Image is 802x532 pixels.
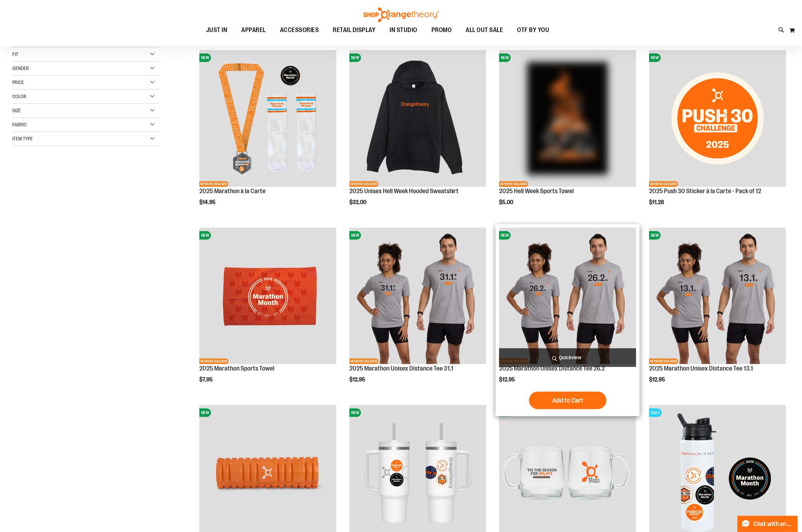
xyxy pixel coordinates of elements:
[649,231,661,240] span: NEW
[12,122,27,127] span: Fabric
[349,231,361,240] span: NEW
[199,50,336,187] img: 2025 Marathon à la Carte
[499,376,516,383] span: $12.95
[199,188,266,195] a: 2025 Marathon à la Carte
[649,50,786,187] img: 2025 Push 30 Sticker à la Carte - Pack of 12
[349,359,379,364] span: NETWORK EXCLUSIVE
[12,80,24,85] span: Price
[349,408,361,417] span: NEW
[390,22,417,38] span: IN STUDIO
[499,348,636,367] a: Quickview
[199,376,214,383] span: $7.95
[649,376,666,383] span: $12.95
[199,199,217,205] span: $14.95
[199,408,211,417] span: NEW
[362,7,440,22] img: Shop Orangetheory
[517,22,549,38] span: OTF BY YOU
[241,22,266,38] span: APPAREL
[349,228,486,365] img: 2025 Marathon Unisex Distance Tee 31.1
[199,231,211,240] span: NEW
[499,53,511,62] span: NEW
[496,224,640,417] div: product
[499,231,511,240] span: NEW
[349,228,486,366] a: 2025 Marathon Unisex Distance Tee 31.1NEWNETWORK EXCLUSIVE
[349,376,366,383] span: $12.95
[12,136,33,141] span: Item Type
[499,228,636,365] img: 2025 Marathon Unisex Distance Tee 26.2
[12,94,26,99] span: Color
[529,392,607,409] button: Add to Cart
[349,188,459,195] a: 2025 Unisex Hell Week Hooded Sweatshirt
[199,53,211,62] span: NEW
[499,188,574,195] a: 2025 Hell Week Sports Towel
[12,108,21,113] span: Size
[649,359,678,364] span: NETWORK EXCLUSIVE
[199,359,229,364] span: NETWORK EXCLUSIVE
[12,65,29,71] span: Gender
[431,22,452,38] span: PROMO
[466,22,503,38] span: ALL OUT SALE
[738,516,798,532] button: Chat with an Expert
[646,46,790,223] div: product
[349,199,367,205] span: $32.00
[649,365,753,372] a: 2025 Marathon Unisex Distance Tee 13.1
[646,224,790,401] div: product
[346,224,490,401] div: product
[499,199,514,205] span: $5.00
[280,22,319,38] span: ACCESSORIES
[349,50,486,188] a: 2025 Hell Week Hooded SweatshirtNEWNETWORK EXCLUSIVE
[552,397,583,404] span: Add to Cart
[349,50,486,187] img: 2025 Hell Week Hooded Sweatshirt
[196,46,340,223] div: product
[649,188,761,195] a: 2025 Push 30 Sticker à la Carte - Pack of 12
[499,228,636,366] a: 2025 Marathon Unisex Distance Tee 26.2NEWNETWORK EXCLUSIVE
[649,228,786,366] a: 2025 Marathon Unisex Distance Tee 13.1NEWNETWORK EXCLUSIVE
[349,53,361,62] span: NEW
[346,46,490,223] div: product
[496,46,640,223] div: product
[649,408,662,417] span: SALE
[649,53,661,62] span: NEW
[196,224,340,401] div: product
[649,50,786,188] a: 2025 Push 30 Sticker à la Carte - Pack of 12NEWNETWORK EXCLUSIVE
[199,228,336,366] a: 2025 Marathon Sports TowelNEWNETWORK EXCLUSIVE
[499,50,636,188] a: 2025 Hell Week Sports TowelNEWNETWORK EXCLUSIVE
[199,228,336,365] img: 2025 Marathon Sports Towel
[649,228,786,365] img: 2025 Marathon Unisex Distance Tee 13.1
[199,50,336,188] a: 2025 Marathon à la CarteNEWNETWORK EXCLUSIVE
[349,181,379,187] span: NETWORK EXCLUSIVE
[499,50,636,187] img: 2025 Hell Week Sports Towel
[199,365,274,372] a: 2025 Marathon Sports Towel
[649,181,678,187] span: NETWORK EXCLUSIVE
[199,181,229,187] span: NETWORK EXCLUSIVE
[499,181,528,187] span: NETWORK EXCLUSIVE
[206,22,228,38] span: JUST IN
[649,199,665,205] span: $11.28
[349,365,453,372] a: 2025 Marathon Unisex Distance Tee 31.1
[12,51,18,57] span: Fit
[499,365,605,372] a: 2025 Marathon Unisex Distance Tee 26.2
[754,521,794,527] span: Chat with an Expert
[333,22,375,38] span: RETAIL DISPLAY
